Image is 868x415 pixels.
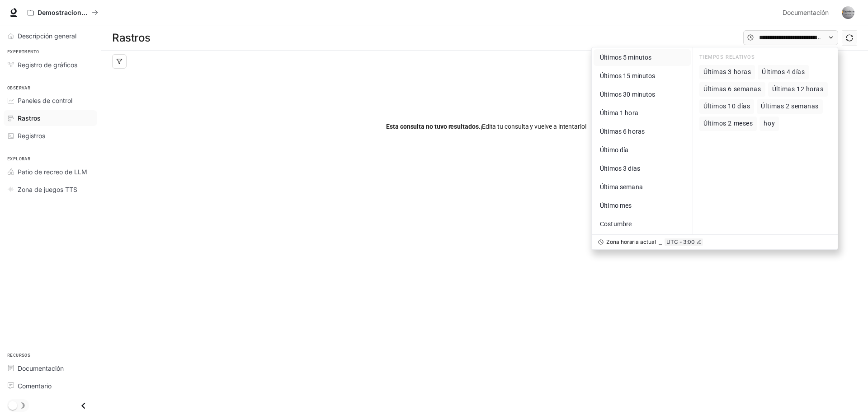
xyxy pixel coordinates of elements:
[703,68,751,75] font: Últimas 3 horas
[772,85,824,93] font: Últimas 12 horas
[699,99,754,114] button: Últimos 10 días
[38,9,147,16] font: Demostraciones de IA en el mundo
[18,32,76,40] font: Descripción general
[758,65,809,79] button: Últimos 4 días
[18,114,41,122] font: Rastros
[594,216,691,233] button: Costumbre
[4,28,97,44] a: Descripción general
[839,4,857,22] button: Avatar de usuario
[757,99,823,114] button: Últimas 2 semanas
[699,65,755,79] button: Últimas 3 horas
[481,123,587,130] font: ¡Edita tu consulta y vuelve a intentarlo!
[762,68,805,75] font: Últimos 4 días
[7,85,30,91] font: Observar
[4,128,97,144] a: Registros
[73,396,94,415] button: Cerrar cajón
[594,142,691,159] button: Último día
[18,168,87,176] font: Patio de recreo de LLM
[783,9,829,16] font: Documentación
[842,6,854,19] img: Avatar de usuario
[699,117,757,131] button: Últimos 2 meses
[600,202,632,209] font: Último mes
[600,165,640,172] font: Últimos 3 días
[600,220,632,228] font: Costumbre
[703,85,761,93] font: Últimas 6 semanas
[703,103,750,110] font: Últimos 10 días
[18,61,77,69] font: Registro de gráficos
[606,238,656,245] font: Zona horaria actual
[4,110,97,126] a: Rastros
[600,54,651,61] font: Últimos 5 minutos
[7,352,30,358] font: Recursos
[594,68,691,84] button: Últimos 15 minutos
[659,238,662,245] font: ⎯
[24,4,102,22] button: Todos los espacios de trabajo
[594,105,691,121] button: Última 1 hora
[768,82,828,97] button: Últimas 12 horas
[18,382,52,390] font: Comentario
[600,146,628,154] font: Último día
[4,378,97,394] a: Comentario
[18,186,77,193] font: Zona de juegos TTS
[594,123,691,140] button: Últimas 6 horas
[600,128,645,135] font: Últimas 6 horas
[594,86,691,103] button: Últimos 30 minutos
[7,156,30,162] font: Explorar
[386,123,481,130] font: Esta consulta no tuvo resultados.
[18,97,72,104] font: Paneles de control
[666,238,695,245] font: UTC - 3:00
[18,364,64,372] font: Documentación
[594,197,691,214] button: Último mes
[4,57,97,73] a: Registro de gráficos
[4,182,97,197] a: Zona de juegos TTS
[4,93,97,108] a: Paneles de control
[8,400,17,410] span: Alternar modo oscuro
[779,4,835,22] a: Documentación
[594,49,691,66] button: Últimos 5 minutos
[759,117,779,131] button: hoy
[112,31,151,44] font: Rastros
[846,34,853,42] span: sincronización
[4,360,97,376] a: Documentación
[699,54,755,60] font: TIEMPOS RELATIVOS
[600,109,638,117] font: Última 1 hora
[600,183,643,191] font: Última semana
[703,120,753,127] font: Últimos 2 meses
[665,238,703,246] button: UTC - 3:00
[764,120,775,127] font: hoy
[594,179,691,196] button: Última semana
[600,91,656,98] font: Últimos 30 minutos
[18,132,45,140] font: Registros
[7,49,39,55] font: Experimento
[594,160,691,177] button: Últimos 3 días
[761,103,819,110] font: Últimas 2 semanas
[699,82,765,97] button: Últimas 6 semanas
[600,72,656,79] font: Últimos 15 minutos
[4,164,97,180] a: Patio de recreo de LLM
